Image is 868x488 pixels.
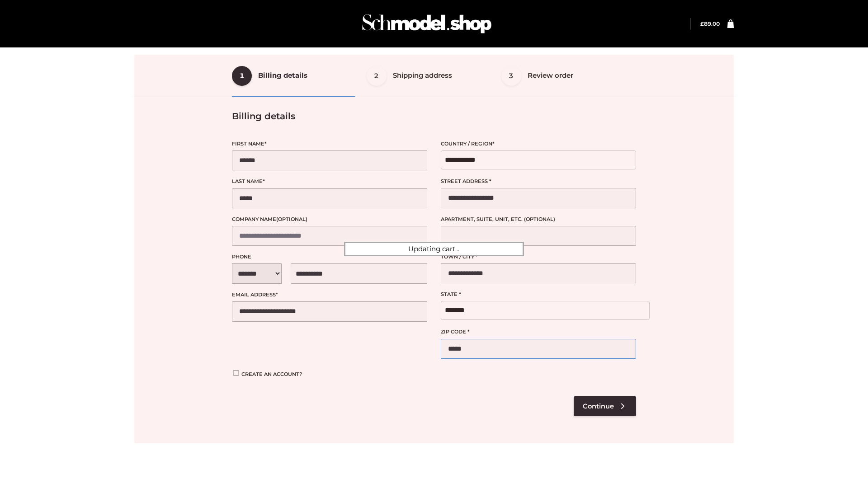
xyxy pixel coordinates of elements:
div: Updating cart... [344,242,524,256]
span: £ [700,20,704,27]
a: £89.00 [700,20,720,27]
bdi: 89.00 [700,20,720,27]
img: Schmodel Admin 964 [359,6,495,42]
